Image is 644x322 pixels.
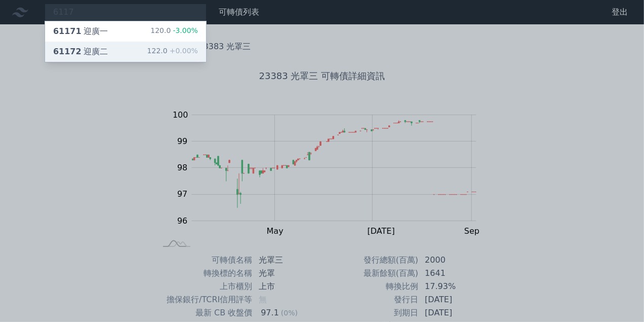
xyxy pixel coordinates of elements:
span: 61172 [53,47,82,56]
div: 迎廣一 [53,25,108,38]
a: 61172迎廣二 122.0+0.00% [45,42,206,62]
div: 迎廣二 [53,46,108,58]
span: 61171 [53,26,82,36]
div: 120.0 [150,25,198,38]
a: 61171迎廣一 120.0-3.00% [45,21,206,42]
span: +0.00% [168,47,198,55]
span: -3.00% [171,26,198,34]
div: 122.0 [147,46,198,58]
